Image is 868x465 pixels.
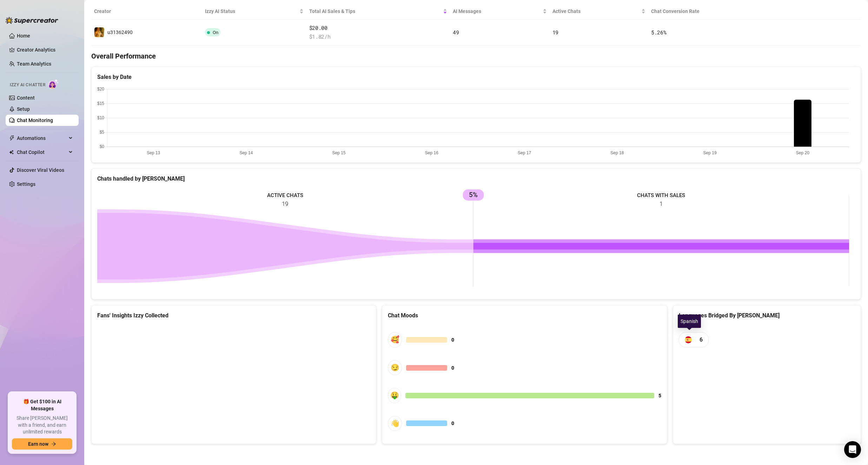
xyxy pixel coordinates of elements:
img: AI Chatter [48,79,59,89]
div: Open Intercom Messenger [844,441,861,458]
span: 5.26 % [651,29,667,36]
span: 6 [700,335,703,344]
span: arrow-right [51,442,56,446]
span: 0 [451,336,454,344]
span: On [213,30,218,35]
span: $20.00 [309,24,447,32]
span: Izzy AI Chatter [10,82,45,88]
a: Creator Analytics [17,44,73,55]
div: Chat Moods [388,311,661,320]
a: Chat Monitoring [17,117,53,123]
div: 😏 [388,360,402,375]
div: 🤑 [388,388,401,403]
div: Chats handled by [PERSON_NAME] [97,174,855,183]
th: Chat Conversion Rate [648,3,784,20]
img: Chat Copilot [9,150,14,155]
div: Spanish [678,315,701,328]
h4: Overall Performance [91,51,861,61]
button: Earn nowarrow-right [12,438,72,450]
span: Izzy AI Status [205,7,298,15]
span: u31362490 [107,29,133,35]
a: Settings [17,181,35,187]
span: 0 [451,419,454,427]
th: Izzy AI Status [202,3,306,20]
a: Setup [17,106,30,112]
span: Earn now [28,441,48,447]
span: 19 [552,29,558,36]
div: Sales by Date [97,73,855,81]
a: Home [17,33,30,39]
div: Languages Bridged By [PERSON_NAME] [679,311,855,320]
span: Share [PERSON_NAME] with a friend, and earn unlimited rewards [12,415,72,436]
th: Total AI Sales & Tips [306,3,450,20]
img: logo-BBDzfeDw.svg [6,17,58,24]
a: Content [17,95,35,101]
div: 👋 [388,416,402,431]
a: Team Analytics [17,61,51,67]
span: 5 [658,392,661,399]
span: 49 [453,29,459,36]
th: Creator [91,3,202,20]
img: es [685,336,692,343]
div: Fans' Insights Izzy Collected [97,311,370,320]
div: 🥰 [388,332,402,347]
th: AI Messages [450,3,550,20]
span: Chat Copilot [17,147,67,158]
span: thunderbolt [9,135,15,141]
span: Active Chats [552,7,640,15]
span: Automations [17,133,67,144]
span: Total AI Sales & Tips [309,7,442,15]
img: u31362490 [94,27,104,37]
span: 🎁 Get $100 in AI Messages [12,398,72,412]
span: $ 1.82 /h [309,33,447,41]
span: 0 [451,364,454,372]
a: Discover Viral Videos [17,167,64,173]
th: Active Chats [550,3,648,20]
span: AI Messages [453,7,541,15]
